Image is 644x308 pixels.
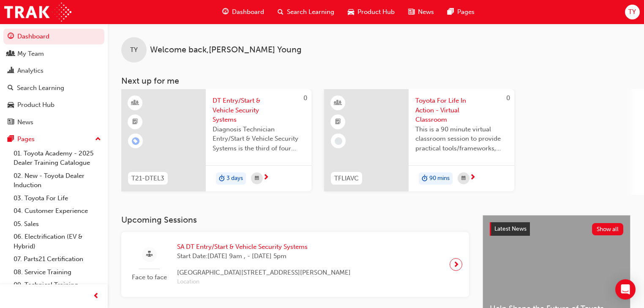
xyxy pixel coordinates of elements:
[453,259,459,270] span: next-icon
[232,7,264,17] span: Dashboard
[422,173,428,184] span: duration-icon
[8,119,14,126] span: news-icon
[592,223,624,235] button: Show all
[3,27,104,131] button: DashboardMy TeamAnalyticsSearch LearningProduct HubNews
[625,5,640,19] button: TY
[448,7,454,17] span: pages-icon
[121,215,469,225] h3: Upcoming Sessions
[8,101,14,109] span: car-icon
[128,273,170,282] span: Face to face
[8,84,14,92] span: search-icon
[3,131,104,147] button: Pages
[132,137,139,145] span: learningRecordVerb_ENROLL-icon
[4,3,71,22] img: Trak
[226,174,243,183] span: 3 days
[131,174,164,183] span: T21-DTEL3
[287,7,334,17] span: Search Learning
[10,253,104,266] a: 07. Parts21 Certification
[17,117,33,127] div: News
[10,230,104,253] a: 06. Electrification (EV & Hybrid)
[17,83,64,93] div: Search Learning
[128,239,462,290] a: Face to faceSA DT Entry/Start & Vehicle Security SystemsStart Date:[DATE] 9am , - [DATE] 5pm[GEOG...
[10,204,104,218] a: 04. Customer Experience
[8,33,14,41] span: guage-icon
[271,3,341,21] a: search-iconSearch Learning
[146,249,153,260] span: sessionType_FACE_TO_FACE-icon
[3,29,104,44] a: Dashboard
[3,63,104,79] a: Analytics
[8,50,14,58] span: people-icon
[10,192,104,205] a: 03. Toyota For Life
[628,7,636,17] span: TY
[93,291,99,302] span: prev-icon
[334,174,359,183] span: TFLIAVC
[255,173,259,184] span: calendar-icon
[10,147,104,169] a: 01. Toyota Academy - 2025 Dealer Training Catalogue
[408,7,415,17] span: news-icon
[335,117,341,128] span: booktick-icon
[222,7,229,17] span: guage-icon
[8,136,14,143] span: pages-icon
[17,66,44,76] div: Analytics
[132,117,138,128] span: booktick-icon
[150,45,302,55] span: Welcome back , [PERSON_NAME] Young
[490,222,623,236] a: Latest NewsShow all
[615,279,636,300] div: Open Intercom Messenger
[415,125,508,153] span: This is a 90 minute virtual classroom session to provide practical tools/frameworks, behaviours a...
[95,134,101,145] span: up-icon
[418,7,434,17] span: News
[177,242,351,252] span: SA DT Entry/Start & Vehicle Security Systems
[10,218,104,231] a: 05. Sales
[335,98,341,109] span: learningResourceType_INSTRUCTOR_LED-icon
[348,7,354,17] span: car-icon
[357,7,395,17] span: Product Hub
[219,173,225,184] span: duration-icon
[10,278,104,292] a: 09. Technical Training
[461,173,466,184] span: calendar-icon
[213,125,305,153] span: Diagnosis Technician Entry/Start & Vehicle Security Systems is the third of four Electrical modul...
[415,96,508,125] span: Toyota For Life In Action - Virtual Classroom
[213,96,305,125] span: DT Entry/Start & Vehicle Security Systems
[401,3,441,21] a: news-iconNews
[108,76,644,86] h3: Next up for me
[8,67,14,75] span: chart-icon
[132,98,138,109] span: learningResourceType_INSTRUCTOR_LED-icon
[494,225,527,232] span: Latest News
[429,174,450,183] span: 90 mins
[10,266,104,279] a: 08. Service Training
[303,94,307,102] span: 0
[506,94,510,102] span: 0
[216,3,271,21] a: guage-iconDashboard
[441,3,481,21] a: pages-iconPages
[10,169,104,192] a: 02. New - Toyota Dealer Induction
[3,114,104,130] a: News
[278,7,284,17] span: search-icon
[3,46,104,62] a: My Team
[130,45,138,55] span: TY
[263,174,269,182] span: next-icon
[177,251,351,261] span: Start Date: [DATE] 9am , - [DATE] 5pm
[177,268,351,278] span: [GEOGRAPHIC_DATA][STREET_ADDRESS][PERSON_NAME]
[324,89,514,191] a: 0TFLIAVCToyota For Life In Action - Virtual ClassroomThis is a 90 minute virtual classroom sessio...
[457,7,475,17] span: Pages
[335,137,342,145] span: learningRecordVerb_NONE-icon
[177,277,351,287] span: Location
[17,134,35,144] div: Pages
[3,97,104,113] a: Product Hub
[121,89,311,191] a: 0T21-DTEL3DT Entry/Start & Vehicle Security SystemsDiagnosis Technician Entry/Start & Vehicle Sec...
[341,3,401,21] a: car-iconProduct Hub
[3,80,104,96] a: Search Learning
[17,49,44,59] div: My Team
[469,174,476,182] span: next-icon
[17,100,55,110] div: Product Hub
